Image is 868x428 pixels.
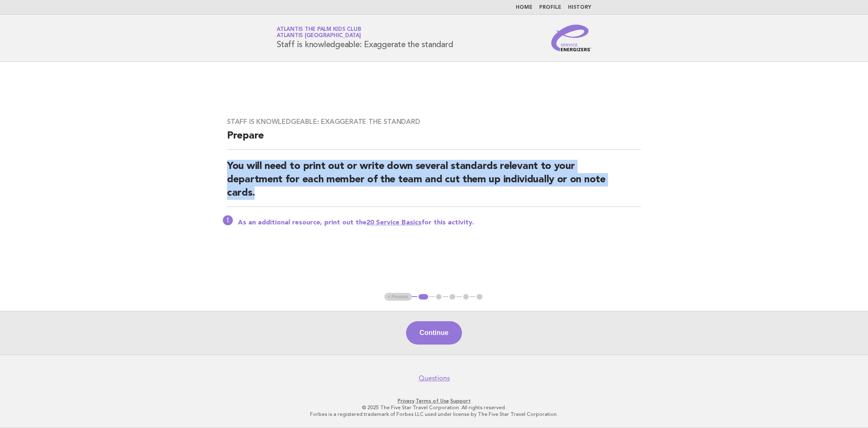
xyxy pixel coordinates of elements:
[179,398,689,404] p: · ·
[450,398,471,404] a: Support
[419,374,450,383] a: Questions
[277,27,361,38] a: Atlantis The Palm Kids ClubAtlantis [GEOGRAPHIC_DATA]
[568,5,591,10] a: History
[417,293,429,301] button: 1
[179,404,689,411] p: © 2025 The Five Star Travel Corporation. All rights reserved.
[406,321,462,345] button: Continue
[551,25,591,51] img: Service Energizers
[539,5,561,10] a: Profile
[227,118,641,126] h3: Staff is knowledgeable: Exaggerate the standard
[366,219,421,226] a: 20 Service Basics
[398,398,414,404] a: Privacy
[277,27,453,49] h1: Staff is knowledgeable: Exaggerate the standard
[277,33,361,39] span: Atlantis [GEOGRAPHIC_DATA]
[227,129,641,150] h2: Prepare
[179,411,689,418] p: Forbes is a registered trademark of Forbes LLC used under license by The Five Star Travel Corpora...
[416,398,449,404] a: Terms of Use
[516,5,532,10] a: Home
[227,160,641,207] h2: You will need to print out or write down several standards relevant to your department for each m...
[238,219,641,227] p: As an additional resource, print out the for this activity.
